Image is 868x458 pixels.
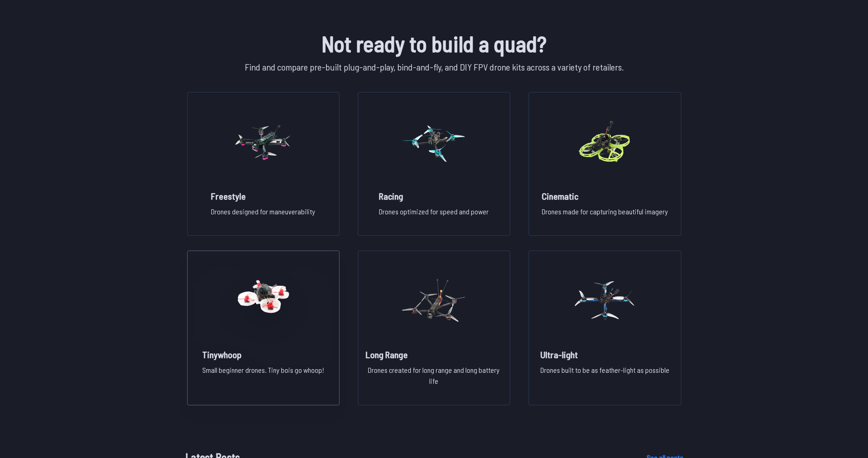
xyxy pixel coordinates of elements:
h2: Racing [379,190,489,202]
p: Drones made for capturing beautiful imagery [542,206,668,224]
p: Drones designed for maneuverability [211,206,315,224]
a: image of categoryUltra-lightDrones built to be as feather-light as possible [528,251,681,405]
a: image of categoryLong RangeDrones created for long range and long battery life [358,251,510,405]
img: image of category [230,260,296,341]
a: image of categoryCinematicDrones made for capturing beautiful imagery [528,92,681,236]
p: Small beginner drones. Tiny bois go whoop! [202,365,324,394]
p: Drones built to be as feather-light as possible [540,365,669,394]
img: image of category [401,102,467,182]
h1: Not ready to build a quad? [185,27,683,60]
h2: Tinywhoop [202,348,324,361]
a: image of categoryRacingDrones optimized for speed and power [358,92,510,236]
h2: Long Range [366,348,502,361]
img: image of category [401,260,467,341]
h2: Cinematic [542,190,668,202]
a: image of categoryTinywhoopSmall beginner drones. Tiny bois go whoop! [187,251,340,405]
a: image of categoryFreestyleDrones designed for maneuverability [187,92,340,236]
img: image of category [572,102,638,182]
p: Find and compare pre-built plug-and-play, bind-and-fly, and DIY FPV drone kits across a variety o... [185,60,683,74]
h2: Freestyle [211,190,315,202]
img: image of category [230,102,296,182]
p: Drones optimized for speed and power [379,206,489,224]
img: image of category [572,260,638,341]
p: Drones created for long range and long battery life [366,365,502,394]
h2: Ultra-light [540,348,669,361]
